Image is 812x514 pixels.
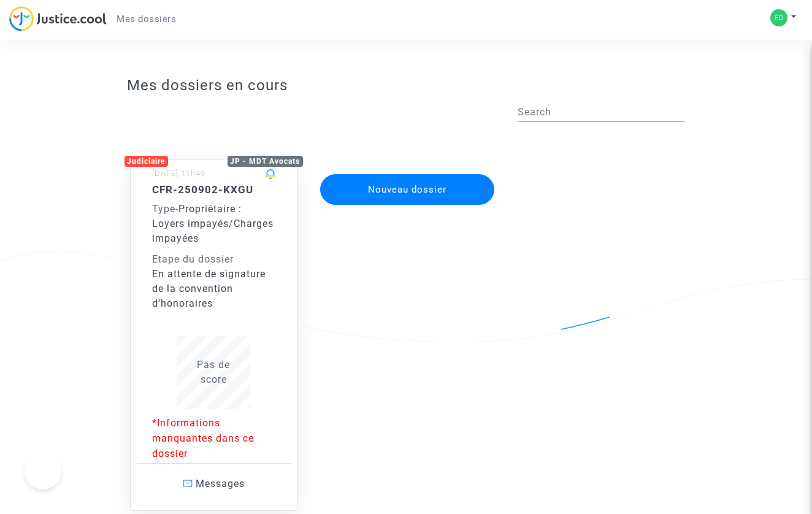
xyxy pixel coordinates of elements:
[137,463,291,504] a: Messages
[152,415,276,461] p: *Informations manquantes dans ce dossier
[152,267,276,311] div: En attente de signature de la convention d’honoraires
[152,203,274,244] span: Propriétaire : Loyers impayés/Charges impayées
[9,6,107,31] img: jc-logo.svg
[124,156,169,167] div: Judiciaire
[107,10,186,28] a: Mes dossiers
[319,166,496,178] a: Nouveau dossier
[770,9,787,26] img: 864747be96bc1036b08db1d8462fa561
[228,156,304,167] div: JP - MDT Avocats
[152,169,205,178] small: [DATE] 11h49
[152,252,276,267] div: Etape du dossier
[196,478,245,489] span: Messages
[152,183,276,196] h5: CFR-250902-KXGU
[152,203,175,215] span: Type
[117,13,176,25] span: Mes dossiers
[127,77,686,94] h3: Mes dossiers en cours
[320,174,494,205] button: Nouveau dossier
[152,203,178,215] span: -
[25,453,61,489] iframe: Help Scout Beacon - Open
[197,359,230,385] span: Pas de score
[118,134,310,512] a: JudiciaireJP - MDT Avocats[DATE] 11h49CFR-250902-KXGUType-Propriétaire : Loyers impayés/Charges i...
